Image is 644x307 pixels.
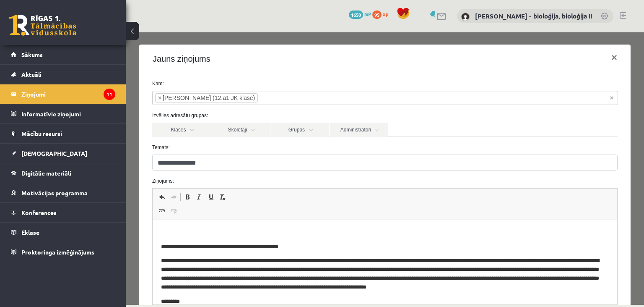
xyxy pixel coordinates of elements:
a: Italic (Ctrl+I) [68,159,79,170]
a: Underline (Ctrl+U) [79,159,91,170]
a: Klases [26,90,85,105]
span: Mācību resursi [21,130,62,137]
a: Mācību resursi [11,124,115,143]
a: Undo (Ctrl+Z) [30,159,42,170]
i: 11 [104,89,115,100]
legend: Ziņojumi [21,84,115,104]
a: Digitālie materiāli [11,163,115,183]
a: Remove Format [91,159,103,170]
a: Bold (Ctrl+B) [56,159,68,170]
a: Sākums [11,45,115,64]
span: [DEMOGRAPHIC_DATA] [21,150,87,157]
a: Grupas [145,90,203,105]
a: Informatīvie ziņojumi [11,104,115,123]
span: Proktoringa izmēģinājums [21,248,94,256]
span: Konferences [21,209,57,216]
label: Kam: [20,47,498,55]
iframe: Editor, wiswyg-editor-47433855883960-1760288044-978 [27,188,491,272]
img: Elza Saulīte - bioloģija, bioloģija II [461,13,470,21]
span: Noņemt visus vienumus [484,61,488,70]
a: Link (Ctrl+K) [30,173,42,184]
a: 95 xp [372,10,392,17]
a: Aktuāli [11,65,115,84]
a: Motivācijas programma [11,183,115,202]
span: xp [383,10,388,17]
span: Digitālie materiāli [21,169,71,177]
h4: Jauns ziņojums [27,20,85,33]
a: Unlink [42,173,54,184]
a: Redo (Ctrl+Y) [42,159,54,170]
li: Eva Evelīna Cabule (12.a1 JK klase) [29,61,132,70]
a: [PERSON_NAME] - bioloģija, bioloģija II [475,12,592,20]
a: Eklase [11,223,115,242]
a: Ziņojumi11 [11,84,115,104]
span: Motivācijas programma [21,189,88,197]
label: Izvēlies adresātu grupas: [20,79,498,87]
a: 1650 mP [349,10,371,17]
span: Sākums [21,51,43,58]
span: × [32,61,36,70]
span: 1650 [349,10,363,19]
a: Skolotāji [86,90,144,105]
a: Administratori [204,90,262,105]
body: Editor, wiswyg-editor-47433855883960-1760288044-978 [8,8,456,86]
a: [DEMOGRAPHIC_DATA] [11,144,115,163]
label: Temats: [20,111,498,119]
a: Konferences [11,203,115,222]
a: Rīgas 1. Tālmācības vidusskola [9,15,76,36]
span: 95 [372,10,382,19]
a: Proktoringa izmēģinājums [11,242,115,262]
span: Aktuāli [21,71,42,78]
label: Ziņojums: [20,145,498,152]
button: × [479,13,498,37]
span: mP [364,10,371,17]
legend: Informatīvie ziņojumi [21,104,115,123]
span: Eklase [21,228,39,236]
